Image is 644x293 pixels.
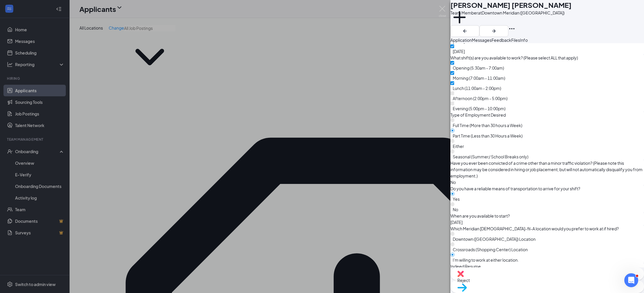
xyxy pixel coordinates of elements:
[450,112,506,118] span: Type of Employment Desired
[450,225,619,232] span: Which Meridian [DEMOGRAPHIC_DATA]-fil-A location would you prefer to work at if hired?
[520,37,528,43] span: Info
[453,246,644,253] span: Crossroads (Shopping Center) Location
[450,179,644,185] span: No
[450,8,469,26] svg: Plus
[453,122,644,129] span: Full Time (More than 30 hours a Week)
[450,37,472,43] span: Application
[450,213,510,219] span: When are you available to start?
[453,196,644,202] span: Yes
[453,48,644,55] span: [DATE]
[453,206,644,213] span: No
[457,277,637,283] span: Reject
[453,105,644,112] span: Evening (5:00pm - 10:00pm)
[472,37,492,43] span: Messages
[453,257,644,263] span: I'm willing to work at either location.
[450,8,469,33] button: PlusAdd a tag
[453,85,644,91] span: Lunch (11:00am - 2:00pm)
[461,28,468,35] svg: ArrowLeftNew
[450,55,578,61] span: What shift(s) are you available to work? (Please select ALL that apply)
[508,25,515,32] svg: Ellipses
[624,273,638,287] iframe: Intercom live chat
[450,25,479,37] button: ArrowLeftNew
[492,37,511,43] span: Feedback
[453,236,644,242] span: Downtown ([GEOGRAPHIC_DATA]) Location
[450,160,644,179] span: Have you ever been convicted of a crime other than a minor traffic violation? (Please note this i...
[450,219,644,225] span: [DATE]
[453,95,644,102] span: Afternoon (2:00pm - 5:00pm)
[450,10,572,16] div: Team Member at Downtown Meridian ([GEOGRAPHIC_DATA])
[479,25,508,37] button: ArrowRight
[453,153,644,160] span: Seasonal (Summer/ School Breaks only)
[453,133,644,139] span: Part Time (Less than 30 Hours a Week)
[453,75,644,81] span: Morning (7:00am - 11:00am)
[453,65,644,71] span: Opening (5:30am - 7:00am)
[450,263,481,270] span: Indeed Resume
[511,37,520,43] span: Files
[453,143,644,149] span: Either
[490,28,497,35] svg: ArrowRight
[450,185,580,192] span: Do you have a reliable means of transportation to arrive for your shift?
